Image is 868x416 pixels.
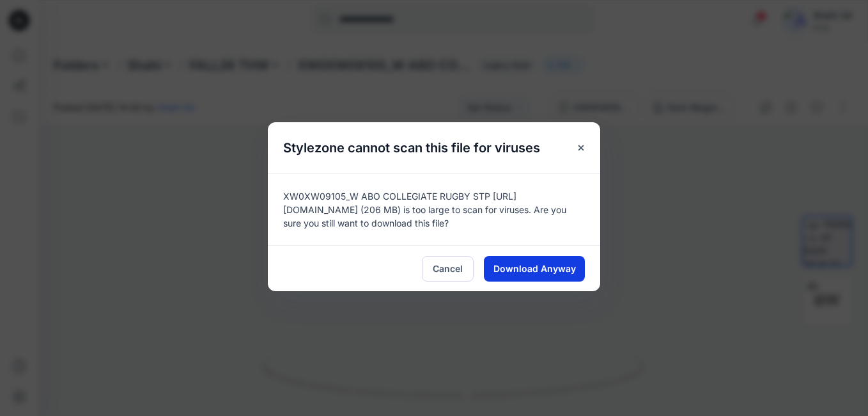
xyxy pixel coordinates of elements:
h5: Stylezone cannot scan this file for viruses [268,122,555,173]
div: XW0XW09105_W ABO COLLEGIATE RUGBY STP [URL][DOMAIN_NAME] (206 MB) is too large to scan for viruse... [268,173,600,245]
button: Cancel [422,256,474,282]
button: Close [570,136,593,159]
button: Download Anyway [484,256,585,282]
span: Download Anyway [493,262,576,275]
span: Cancel [433,262,463,275]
